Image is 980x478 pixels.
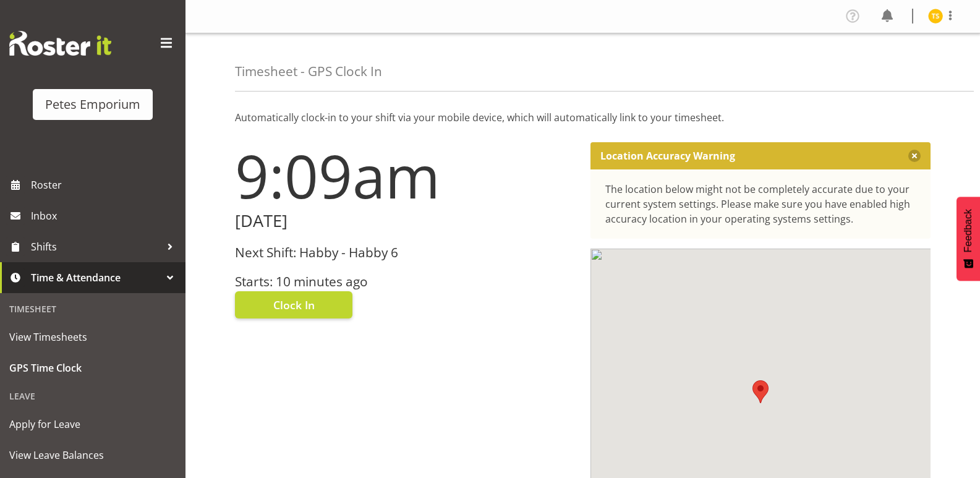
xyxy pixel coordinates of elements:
span: Clock In [273,297,315,313]
a: Apply for Leave [3,409,182,440]
h3: Next Shift: Habby - Habby 6 [235,245,576,260]
img: Rosterit website logo [9,31,111,56]
h2: [DATE] [235,211,576,231]
span: Inbox [31,207,179,225]
h4: Timesheet - GPS Clock In [235,64,382,79]
img: tamara-straker11292.jpg [928,9,943,23]
a: GPS Time Clock [3,352,182,383]
span: Time & Attendance [31,268,161,287]
button: Close message [908,150,921,162]
h3: Starts: 10 minutes ago [235,275,576,289]
button: Clock In [235,291,352,318]
span: View Leave Balances [9,446,176,464]
p: Location Accuracy Warning [600,150,735,162]
div: Timesheet [3,296,182,322]
a: View Leave Balances [3,440,182,471]
div: The location below might not be completely accurate due to your current system settings. Please m... [605,182,916,226]
button: Feedback - Show survey [957,197,980,281]
span: GPS Time Clock [9,359,176,377]
p: Automatically clock-in to your shift via your mobile device, which will automatically link to you... [235,110,931,125]
span: Shifts [31,237,161,256]
div: Leave [3,383,182,409]
div: Petes Emporium [45,95,140,114]
a: View Timesheets [3,322,182,352]
span: Roster [31,176,179,194]
span: Apply for Leave [9,415,176,433]
span: Feedback [963,209,974,252]
h1: 9:09am [235,142,576,209]
span: View Timesheets [9,328,176,346]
